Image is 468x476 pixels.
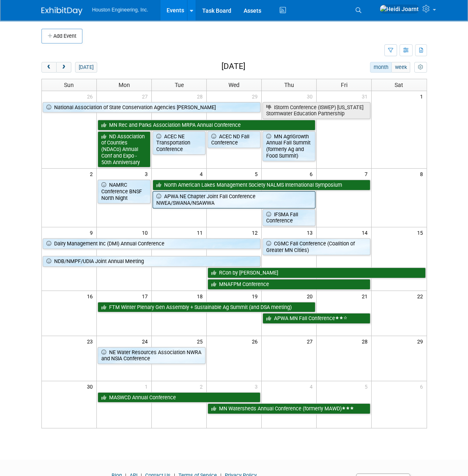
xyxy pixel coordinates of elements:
span: 1 [144,381,151,391]
a: MASWCD Annual Conference [98,392,260,403]
span: 23 [86,336,96,346]
button: Add Event [41,29,82,43]
span: 29 [251,91,261,101]
a: CGMC Fall Conference (Coalition of Greater MN Cities) [263,238,370,255]
span: 4 [309,381,316,391]
span: 31 [361,91,371,101]
span: Fri [341,82,347,88]
span: 12 [251,227,261,238]
span: 30 [306,91,316,101]
a: IFSMA Fall Conference [263,209,315,226]
span: Wed [228,82,240,88]
span: Thu [284,82,294,88]
span: 17 [141,291,151,301]
a: NE Water Resources Association NWRA and NSIA Conference [98,347,205,364]
span: 2 [199,381,206,391]
span: 4 [199,169,206,179]
span: 26 [86,91,96,101]
button: prev [41,62,57,73]
span: 5 [254,169,261,179]
span: 16 [86,291,96,301]
span: 3 [144,169,151,179]
img: ExhibitDay [41,7,82,15]
img: Heidi Joarnt [379,5,419,14]
span: Sun [64,82,74,88]
h2: [DATE] [221,62,245,71]
a: IStorm Conference (ISWEP) [US_STATE] Stormwater Education Partnership [263,102,370,119]
span: 11 [196,227,206,238]
button: [DATE] [75,62,97,73]
span: 5 [364,381,371,391]
span: 28 [196,91,206,101]
span: Mon [119,82,130,88]
span: 24 [141,336,151,346]
a: MNAFPM Conference [208,279,370,290]
span: 22 [416,291,427,301]
span: 27 [141,91,151,101]
a: APWA MN Fall Conference [263,313,370,324]
span: 21 [361,291,371,301]
a: ACEC ND Fall Conference [208,131,260,148]
span: Houston Engineering, Inc. [92,7,148,13]
a: FTM Winter Plenary Gen Assembly + Sustainable Ag Summit (and DSA meeting) [98,302,315,313]
span: 26 [251,336,261,346]
span: 15 [416,227,427,238]
span: 25 [196,336,206,346]
a: North American Lakes Management Society NALMS International Symposium [153,180,370,190]
a: MN Watersheds Annual Conference (formerly MAWD) [208,403,370,414]
a: ND Association of Counties (NDACo) Annual Conf and Expo - 50th Anniversary [98,131,151,168]
button: myCustomButton [414,62,427,73]
a: MN AgriGrowth Annual Fall Summit (formerly Ag and Food Summit) [263,131,315,161]
span: 7 [364,169,371,179]
a: ACEC NE Transportation Conference [153,131,205,155]
span: 8 [419,169,427,179]
a: Dairy Management Inc (DMI) Annual Conference [43,238,261,249]
span: 27 [306,336,316,346]
span: 1 [419,91,427,101]
span: 2 [89,169,96,179]
button: week [391,62,410,73]
span: 28 [361,336,371,346]
span: 18 [196,291,206,301]
a: NDB/NMPF/UDIA Joint Annual Meeting [43,256,261,267]
button: month [370,62,392,73]
span: 14 [361,227,371,238]
a: APWA NE Chapter Joint Fall Conference NWEA/SWANA/NSAWWA [153,191,315,208]
a: NAMRC Conference BNSF North Night [98,180,151,203]
a: MN Rec and Parks Association MRPA Annual Conference [98,120,315,130]
span: Tue [175,82,184,88]
span: 10 [141,227,151,238]
span: 20 [306,291,316,301]
span: 19 [251,291,261,301]
span: Sat [395,82,403,88]
span: 29 [416,336,427,346]
i: Personalize Calendar [418,65,423,70]
span: 30 [86,381,96,391]
span: 6 [309,169,316,179]
a: RCon by [PERSON_NAME] [208,268,426,278]
span: 9 [89,227,96,238]
button: next [56,62,71,73]
span: 6 [419,381,427,391]
span: 13 [306,227,316,238]
span: 3 [254,381,261,391]
a: National Association of State Conservation Agencies [PERSON_NAME] [43,102,261,113]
